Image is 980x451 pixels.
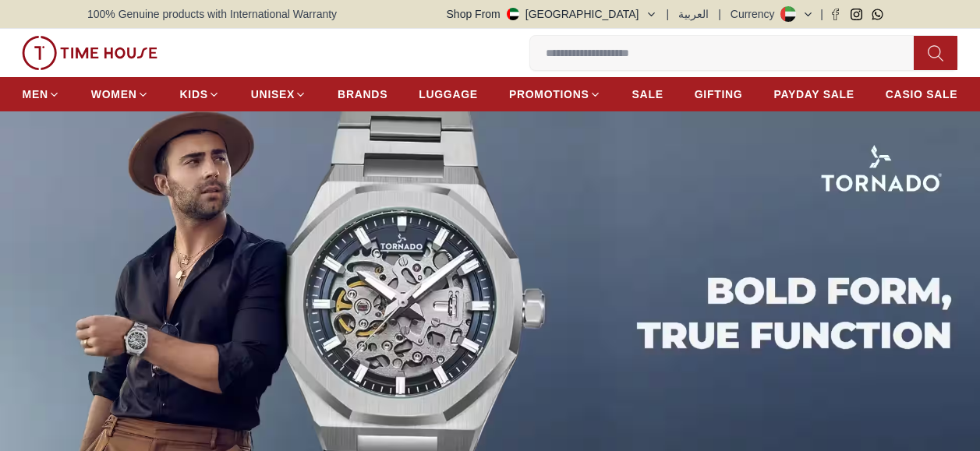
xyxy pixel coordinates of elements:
span: CASIO SALE [886,86,958,102]
a: GIFTING [695,80,743,108]
span: WOMEN [91,86,137,102]
span: PROMOTIONS [509,86,589,102]
span: UNISEX [251,86,295,102]
a: SALE [632,80,663,108]
span: SALE [632,86,663,102]
a: Instagram [851,9,862,20]
span: PAYDAY SALE [773,86,854,102]
a: UNISEX [251,80,306,108]
a: PAYDAY SALE [773,80,854,108]
span: BRANDS [338,86,387,102]
img: United Arab Emirates [507,8,519,20]
button: العربية [678,6,709,22]
span: | [667,6,670,22]
a: WOMEN [91,80,149,108]
button: Shop From[GEOGRAPHIC_DATA] [447,6,657,22]
a: MEN [23,80,60,108]
span: LUGGAGE [419,86,478,102]
span: KIDS [180,86,208,102]
span: | [820,6,823,22]
img: ... [22,36,157,70]
div: Currency [731,6,781,22]
a: LUGGAGE [419,80,478,108]
a: Facebook [830,9,841,20]
span: GIFTING [695,86,743,102]
a: CASIO SALE [886,80,958,108]
a: KIDS [180,80,220,108]
span: | [718,6,721,22]
span: 100% Genuine products with International Warranty [87,6,337,22]
a: Whatsapp [872,9,883,20]
span: MEN [23,86,48,102]
a: BRANDS [338,80,387,108]
a: PROMOTIONS [509,80,601,108]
